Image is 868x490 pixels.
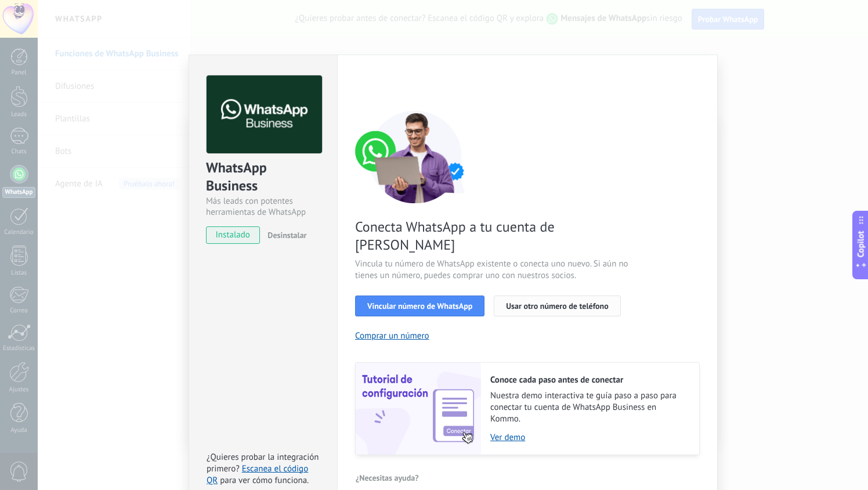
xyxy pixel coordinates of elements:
span: Desinstalar [267,230,306,240]
h2: Conoce cada paso antes de conectar [490,374,688,385]
span: Conecta WhatsApp a tu cuenta de [PERSON_NAME] [355,218,631,254]
a: Escanea el código QR [207,463,308,486]
span: para ver cómo funciona. [220,475,309,486]
span: ¿Quieres probar la integración primero? [207,452,319,474]
img: logo_main.png [207,75,322,154]
button: ¿Necesitas ayuda? [355,469,419,487]
a: Ver demo [490,432,688,443]
span: Usar otro número de teléfono [506,302,608,310]
span: Vincula tu número de WhatsApp existente o conecta uno nuevo. Si aún no tienes un número, puedes c... [355,258,631,282]
span: Copilot [855,231,867,258]
div: Más leads con potentes herramientas de WhatsApp [206,196,320,218]
button: Vincular número de WhatsApp [355,296,484,316]
span: instalado [207,226,259,244]
button: Comprar un número [355,330,429,341]
span: Vincular número de WhatsApp [367,302,472,310]
button: Desinstalar [263,226,306,244]
span: ¿Necesitas ayuda? [356,474,419,482]
button: Usar otro número de teléfono [494,296,620,316]
img: connect number [355,110,477,203]
span: Nuestra demo interactiva te guía paso a paso para conectar tu cuenta de WhatsApp Business en Kommo. [490,390,688,425]
div: WhatsApp Business [206,158,320,196]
